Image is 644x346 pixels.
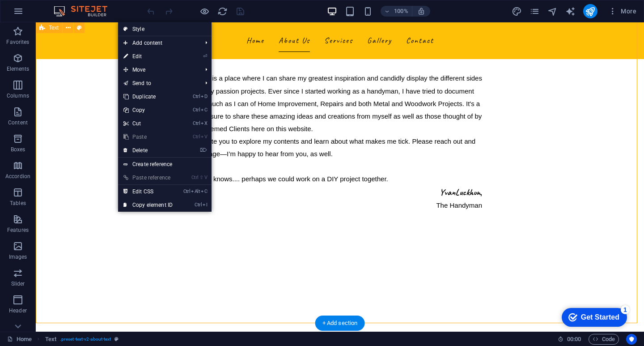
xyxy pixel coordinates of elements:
i: Navigator [547,6,558,17]
a: Ctrl⇧VPaste reference [118,171,178,184]
a: Create reference [118,158,212,171]
button: publish [583,4,597,18]
p: Boxes [11,146,25,153]
div: + Add section [315,316,365,331]
span: 00 00 [567,334,581,345]
i: Ctrl [193,94,200,99]
a: Send to [118,77,198,90]
a: CtrlXCut [118,117,178,130]
div: 1 [66,2,75,11]
p: Elements [7,65,30,73]
p: Columns [7,92,29,99]
p: Tables [10,200,26,207]
a: ⌦Delete [118,144,178,157]
span: Who knows.... perhaps we could work on a DIY project together. [162,153,352,160]
span: Add content [118,36,198,50]
i: Ctrl [193,120,200,126]
button: 100% [381,6,412,17]
i: X [201,120,207,126]
button: text_generator [565,6,576,17]
i: Ctrl [183,188,191,194]
a: CtrlDDuplicate [118,90,178,103]
i: Pages (Ctrl+Alt+S) [530,6,540,17]
i: ⏎ [203,53,207,59]
i: C [201,107,207,113]
span: Code [593,334,615,345]
i: V [204,175,207,180]
i: Publish [585,6,595,17]
h6: Session time [558,334,581,345]
a: CtrlCCopy [118,103,178,117]
span: , [419,167,446,174]
i: Ctrl [195,202,202,208]
a: Click to cancel selection. Double-click to open Pages [7,334,32,345]
div: Get Started [26,10,65,18]
span: Move [118,63,198,77]
button: Code [589,334,619,345]
img: Editor Logo [51,6,119,17]
a: CtrlAltCEdit CSS [118,185,178,198]
span: : [573,336,575,342]
a: CtrlICopy element ID [118,198,178,212]
p: Header [9,307,27,314]
button: design [512,6,522,17]
p: Features [7,226,29,234]
i: On resize automatically adjust zoom level to fit chosen device. [417,7,425,15]
h6: 100% [394,6,408,17]
button: More [605,4,640,18]
span: I invite you to explore my contents and learn about what makes me tick. Please reach out and enga... [162,115,440,135]
span: Text [49,25,59,30]
p: Accordion [5,173,30,180]
i: Alt [191,188,200,194]
span: Luckhun [419,164,445,175]
i: C [201,188,207,194]
button: pages [530,6,540,17]
i: Ctrl [191,175,199,180]
nav: breadcrumb [45,334,119,345]
i: Reload page [217,6,228,17]
i: ⌦ [200,147,207,153]
i: D [201,94,207,99]
span: More [608,7,636,16]
i: ⇧ [199,175,203,180]
i: Ctrl [193,134,200,140]
button: navigator [547,6,558,17]
span: . preset-text-v2-about-text [60,334,111,345]
span: The Handyman [400,179,446,187]
i: Ctrl [193,107,200,113]
button: reload [217,6,228,17]
a: ⏎Edit [118,50,178,63]
div: Get Started 1 items remaining, 80% complete [7,4,72,23]
button: Usercentrics [626,334,637,345]
span: This is a place where I can share my greatest inspiration and candidly display the different side... [162,52,446,110]
i: I [203,202,207,208]
a: CtrlVPaste [118,130,178,144]
i: Design (Ctrl+Alt+Y) [512,6,522,17]
p: Images [9,253,27,261]
p: Slider [11,280,25,287]
span: Click to select. Double-click to edit [45,334,56,345]
i: AI Writer [565,6,576,17]
i: V [201,134,207,140]
button: Click here to leave preview mode and continue editing [199,6,210,17]
i: This element is a customizable preset [114,337,119,342]
span: Yvan [404,164,419,175]
p: Favorites [6,38,29,46]
a: Style [118,22,212,36]
p: Content [8,119,28,126]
